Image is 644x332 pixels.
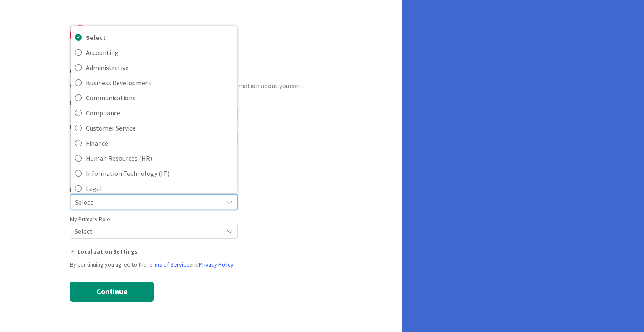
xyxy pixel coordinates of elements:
span: Customer Service [86,122,233,134]
button: Continue [70,282,154,302]
span: Human Resources (HR) [86,152,233,165]
label: Backup Password [70,123,114,132]
a: Business Development [71,75,237,90]
span: Select [75,196,218,208]
span: Communications [86,91,233,104]
div: Create your account profile by providing a little more information about yourself. [70,81,333,91]
span: Business Development [86,76,233,89]
a: Communications [71,90,237,105]
a: Accounting [71,45,237,60]
div: Welcome! [70,65,333,81]
span: Information Technology (IT) [86,167,233,180]
a: Select [71,30,237,45]
div: By continuing you agree to the and [70,260,333,269]
a: Administrative [71,60,237,75]
label: First Name [70,99,97,107]
div: Localization Settings [70,247,333,256]
span: Accounting [86,46,233,59]
span: Administrative [86,61,233,74]
img: Kanban Zone [70,25,149,45]
label: My Area of Focus [70,186,113,194]
span: Finance [86,137,233,149]
a: Legal [71,181,237,196]
a: Customer Service [71,120,237,136]
a: Terms of Service [147,261,190,268]
span: Select [75,225,219,237]
a: Privacy Policy [199,261,234,268]
span: Compliance [86,107,233,119]
a: Information Technology (IT) [71,166,237,181]
span: Select [86,31,233,44]
label: My Primary Role [70,215,110,224]
a: Human Resources (HR) [71,151,237,166]
a: Compliance [71,105,237,120]
span: Legal [86,182,233,195]
a: Finance [71,136,237,151]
